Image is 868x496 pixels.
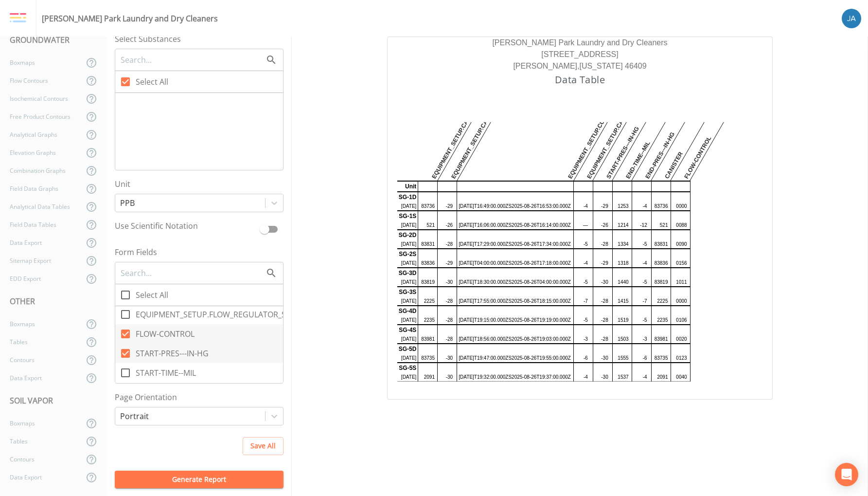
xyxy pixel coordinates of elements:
[612,259,629,268] td: 1318
[651,278,668,287] td: 83819
[671,202,687,211] td: 0000
[671,316,687,325] td: 0106
[593,221,608,230] td: -26
[388,60,773,72] div: [PERSON_NAME], [US_STATE] 46409
[457,297,571,306] td: [DATE]T17:55:00.000ZS2025-08-26T18:15:00.000Z
[120,267,266,279] input: Search...
[438,316,453,325] td: -28
[136,289,168,301] span: Select All
[418,373,435,382] td: 2091
[388,49,773,60] div: [STREET_ADDRESS]
[136,309,342,320] span: EQUIPMENT_SETUP.FLOW_REGULATOR_SERIAL_NUMBER
[397,249,418,259] td: SG-2S
[388,72,773,88] h3: Data Table
[418,259,435,268] td: 83836
[457,354,571,363] td: [DATE]T19:47:00.000ZS2025-08-26T19:55:00.000Z
[632,335,647,344] td: -3
[651,259,668,268] td: 83836
[632,259,647,268] td: -4
[418,335,435,344] td: 83981
[651,354,668,363] td: 83735
[593,278,608,287] td: -30
[438,354,453,363] td: -30
[632,221,647,230] td: -12
[632,202,647,211] td: -4
[243,437,283,455] button: Save All
[418,354,435,363] td: 83735
[573,316,588,325] td: -5
[632,316,647,325] td: -5
[457,278,571,287] td: [DATE]T18:30:00.000ZS2025-08-26T04:00:00.000Z
[651,335,668,344] td: 83981
[671,297,687,306] td: 0000
[593,354,608,363] td: -30
[651,202,668,211] td: 83736
[115,246,283,258] label: Form Fields
[438,259,453,268] td: -29
[671,221,687,230] td: 0088
[573,335,588,344] td: -3
[573,202,588,211] td: -4
[457,240,571,249] td: [DATE]T17:29:00.000ZS2025-08-26T17:34:00.000Z
[593,373,608,382] td: -30
[684,118,722,180] span: FLOW-CONTROL
[573,373,588,382] td: -4
[397,344,418,354] td: SG-5D
[632,373,647,382] td: -4
[120,54,266,66] input: Search...
[671,373,687,382] td: 0040
[671,335,687,344] td: 0020
[115,33,283,45] label: Select Substances
[593,316,608,325] td: -28
[438,278,453,287] td: -30
[397,363,418,373] td: SG-5S
[457,373,571,382] td: [DATE]T19:32:00.000ZS2025-08-26T19:37:00.000Z
[397,325,418,335] td: SG-4S
[457,259,571,268] td: [DATE]T04:00:00.000ZS2025-08-26T17:18:00.000Z
[612,240,629,249] td: 1334
[612,316,629,325] td: 1519
[397,297,418,306] td: [DATE]
[397,373,418,382] td: [DATE]
[457,221,571,230] td: [DATE]T16:06:00.000ZS2025-08-26T16:14:00.000Z
[457,316,571,325] td: [DATE]T19:15:00.000ZS2025-08-26T19:19:00.000Z
[632,278,647,287] td: -5
[397,259,418,268] td: [DATE]
[42,13,218,24] div: [PERSON_NAME] Park Laundry and Dry Cleaners
[671,240,687,249] td: 0090
[136,328,195,340] span: FLOW-CONTROL
[397,335,418,344] td: [DATE]
[612,354,629,363] td: 1555
[612,278,629,287] td: 1440
[418,278,435,287] td: 83819
[418,221,435,230] td: 521
[651,221,668,230] td: 521
[612,335,629,344] td: 1503
[593,297,608,306] td: -28
[388,37,773,49] div: [PERSON_NAME] Park Laundry and Dry Cleaners
[632,354,647,363] td: -6
[835,463,858,486] div: Open Intercom Messenger
[632,297,647,306] td: -7
[632,240,647,249] td: -5
[397,278,418,287] td: [DATE]
[397,192,418,202] td: SG-1D
[671,354,687,363] td: 0123
[593,202,608,211] td: -29
[651,316,668,325] td: 2235
[612,373,629,382] td: 1537
[418,240,435,249] td: 83831
[593,335,608,344] td: -28
[573,297,588,306] td: -7
[438,373,453,382] td: -30
[671,259,687,268] td: 0156
[397,211,418,221] td: SG-1S
[593,240,608,249] td: -28
[573,354,588,363] td: -6
[573,278,588,287] td: -5
[397,240,418,249] td: [DATE]
[397,316,418,325] td: [DATE]
[438,202,453,211] td: -29
[136,348,209,359] span: START-PRES---IN-HG
[593,259,608,268] td: -29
